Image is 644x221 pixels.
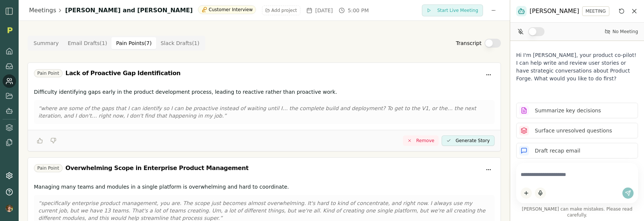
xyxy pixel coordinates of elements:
p: Difficulty identifying gaps early in the product development process, leading to reactive rather ... [34,88,495,96]
button: Summarize key decisions [516,103,638,118]
div: Overwhelming Scope in Enterprise Product Management [66,164,249,173]
button: Email Drafts ( 1 ) [63,37,112,49]
button: Help [3,185,16,199]
button: Slack Drafts ( 1 ) [156,37,204,49]
span: [PERSON_NAME] can make mistakes. Please read carefully. [516,206,638,218]
p: Managing many teams and modules in a single platform is overwhelming and hard to coordinate. [34,183,495,190]
button: Start dictation [535,188,546,199]
button: MEETING [582,6,609,16]
button: Start Live Meeting [422,4,483,16]
button: Draft recap email [516,143,638,158]
button: Close chat [631,7,638,15]
img: sidebar [5,7,14,16]
button: thumbs down [47,135,59,147]
p: Summarize key decisions [535,107,601,115]
button: Summary [29,37,63,49]
div: Pain Point [34,164,63,172]
a: Meetings [29,6,56,15]
span: No Meeting [612,29,638,35]
button: Reset conversation [617,7,626,16]
img: Organization logo [4,25,15,36]
button: Send message [622,188,634,199]
button: Add project [262,6,300,15]
p: “where are some of the gaps that I can identify so I can be proactive instead of waiting until I…... [38,105,490,119]
img: profile [6,205,13,212]
div: Lack of Proactive Gap Identification [66,69,181,78]
span: [DATE] [315,7,333,14]
h1: [PERSON_NAME] and [PERSON_NAME] [65,6,193,15]
p: Surface unresolved questions [535,127,612,135]
p: Draft recap email [535,147,580,155]
button: Add content to chat [521,188,532,199]
div: Customer Interview [198,5,256,14]
div: Pain Point [34,69,63,77]
button: Pain Points ( 7 ) [111,37,156,49]
p: Hi I'm [PERSON_NAME], your product co-pilot! I can help write and review user stories or have str... [516,51,638,83]
button: thumbs up [34,135,46,147]
label: Transcript [456,39,482,47]
button: Generate Story [442,135,495,146]
span: Add project [271,7,297,13]
button: Surface unresolved questions [516,123,638,138]
span: 5:00 PM [348,7,369,14]
span: [PERSON_NAME] [530,7,579,16]
span: Start Live Meeting [437,7,478,13]
button: Remove [403,135,439,146]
